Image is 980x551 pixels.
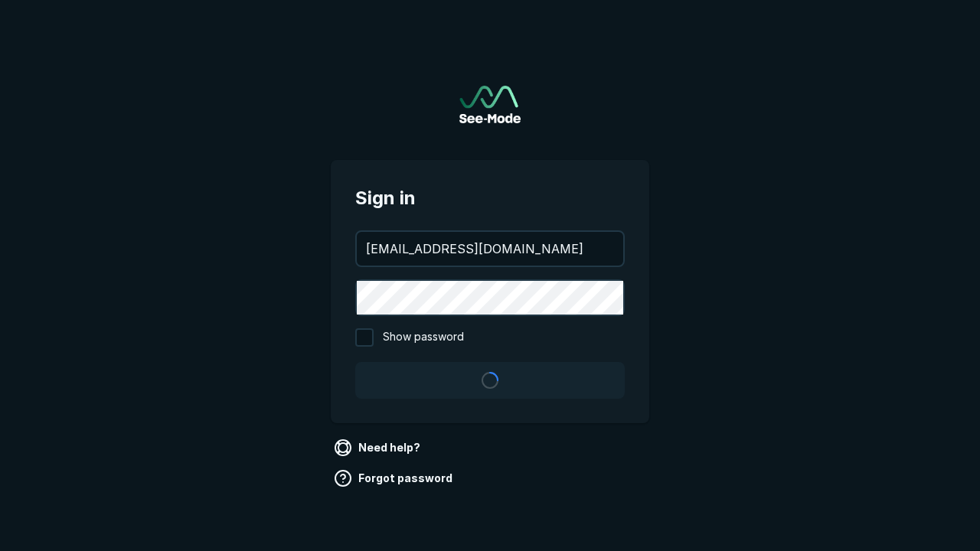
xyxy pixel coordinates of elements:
span: Sign in [355,184,625,212]
input: your@email.com [357,232,623,266]
span: Show password [383,328,464,347]
img: See-Mode Logo [459,86,521,123]
a: Forgot password [331,466,459,491]
a: Need help? [331,435,426,460]
a: Go to sign in [459,86,521,123]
